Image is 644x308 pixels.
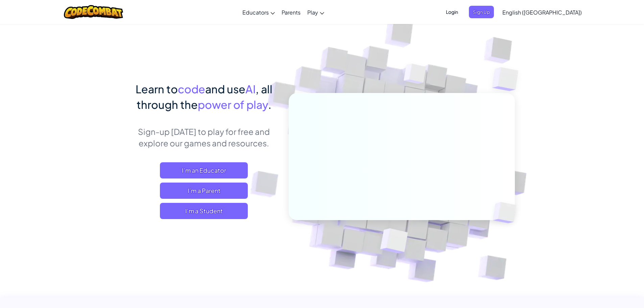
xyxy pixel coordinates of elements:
[178,82,205,96] span: code
[160,183,248,199] a: I'm a Parent
[304,3,328,21] a: Play
[307,9,318,16] span: Play
[198,98,268,111] span: power of play
[205,82,245,96] span: and use
[442,6,462,18] button: Login
[64,5,123,19] img: CodeCombat logo
[481,188,532,237] img: Overlap cubes
[479,51,537,108] img: Overlap cubes
[136,82,178,96] span: Learn to
[363,214,424,270] img: Overlap cubes
[245,82,256,96] span: AI
[268,98,271,111] span: .
[499,3,585,21] a: English ([GEOGRAPHIC_DATA])
[129,126,279,149] p: Sign-up [DATE] to play for free and explore our games and resources.
[239,3,278,21] a: Educators
[469,6,494,18] button: Sign Up
[278,3,304,21] a: Parents
[160,162,248,179] a: I'm an Educator
[502,9,582,16] span: English ([GEOGRAPHIC_DATA])
[242,9,269,16] span: Educators
[160,203,248,219] button: I'm a Student
[391,50,439,101] img: Overlap cubes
